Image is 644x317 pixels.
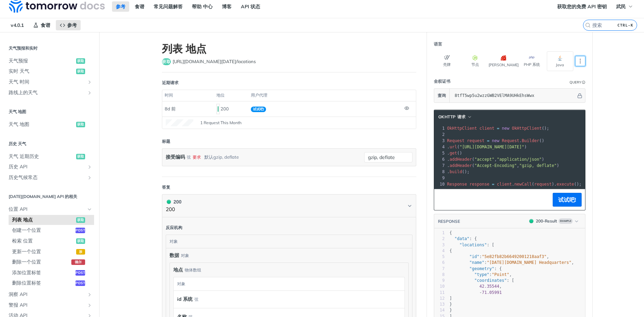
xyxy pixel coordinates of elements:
button: 显示 Insights API 的子页面 [87,292,92,297]
a: 参考 [56,20,81,30]
span: newCall [514,182,532,187]
h2: [DATE][DOMAIN_NAME] API 的相关 [5,194,94,200]
div: 反应机构 [166,225,182,231]
span: . () [447,151,462,156]
span: 获取 [76,58,85,64]
span: . () [447,138,544,143]
canvas: Line Graph [166,119,193,126]
button: 复制到剪贴板 [438,195,447,205]
span: 列表 地点 [12,217,74,224]
span: client [479,126,494,131]
div: 1 [434,125,446,131]
div: 2 [434,236,445,242]
div: 10 [434,284,445,289]
span: 检索 位置 [12,238,74,245]
span: "id" [469,254,479,259]
div: 7 [434,266,445,272]
span: 8d 前 [165,106,176,111]
span: 获取 [76,154,85,159]
span: "application/json" [497,157,542,162]
span: "name" [469,260,484,265]
span: 天气 地图 [9,121,74,128]
a: 帮助 中心 [188,1,216,12]
span: } [450,308,452,313]
div: 答复 [162,184,170,190]
button: 显示历史 API 的子页面 [87,164,92,170]
div: 要求 [193,152,201,162]
div: 对象 [181,252,189,259]
button: 隐藏位置 API 的子页面 [87,207,92,212]
span: 放 [76,249,85,255]
span: : , [450,254,549,259]
span: "locations" [459,242,487,247]
span: 洞察 API [9,291,85,298]
span: 71.05991 [482,290,502,295]
a: 警报 API显示警报 API 的子页面 [5,300,94,310]
kbd: CTRL-K [616,22,635,29]
div: 物体数组 [185,267,201,273]
span: . ( ). (); [447,182,582,187]
span: 参考 [67,22,77,29]
button: 显示历史气候正常情况的子页面 [87,175,92,180]
span: 历史气候常态 [9,174,85,181]
th: 时间 [162,90,214,101]
span: Request [447,138,465,143]
a: 历史气候常态显示历史气候正常情况的子页面 [5,172,94,183]
div: 3 [434,242,445,248]
span: 获取 [76,238,85,244]
span: post [75,228,85,233]
div: 9 [434,175,446,181]
span: , [450,284,502,289]
span: addHeader [450,163,472,168]
span: 位置 API [9,206,85,213]
span: execute [556,182,574,187]
div: 8 [434,272,445,278]
button: PHP 系统 [519,51,545,71]
div: 语言 [434,41,442,47]
span: "data" [454,236,469,241]
button: RESPONSE [438,218,460,225]
label: 接受编码 [166,152,185,162]
div: 3 [434,138,446,144]
span: 地点 [173,266,183,274]
span: : { [450,266,502,271]
button: 200 200200 [166,198,412,214]
a: 天气预报获取 [5,56,94,66]
span: post [75,280,85,286]
span: url [450,145,457,149]
span: ] [450,296,452,301]
div: 全权证书 [434,78,450,85]
div: 5 [434,254,445,260]
span: . ( , ) [447,157,544,162]
button: 节点 [462,51,489,71]
a: 更新一个位置放 [9,247,94,257]
a: 天气 地图获取 [5,119,94,130]
span: 更新一个位置 [12,248,74,255]
div: 对象 [174,277,403,290]
span: 200 [218,106,218,112]
input: apikey [451,89,576,102]
span: "coordinates" [474,278,507,283]
div: 标题 [162,138,170,145]
a: 洞察 API显示 Insights API 的子页面 [5,289,94,300]
h2: 天气预报和实时 [5,45,94,51]
a: API 状态 [237,1,264,12]
div: 6 [434,156,446,162]
span: client [497,182,512,187]
span: "[DATE][DOMAIN_NAME] Headquarters" [487,260,572,265]
svg: More ellipsis [577,58,583,64]
span: get [450,151,457,156]
div: 对象 [166,235,410,248]
a: 历史 API显示历史 API 的子页面 [5,162,94,172]
span: 实时 天气 [9,68,74,75]
span: . (); [447,169,470,174]
span: 天气预报 [9,58,74,65]
span: } [450,302,452,307]
div: 4 [434,248,445,254]
span: 获取 [76,69,85,74]
svg: Search [585,22,591,28]
span: 42.35544 [479,284,499,289]
span: { [450,248,452,253]
button: OkHttp 请求 [436,113,475,120]
a: 检索 位置获取 [9,236,94,246]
